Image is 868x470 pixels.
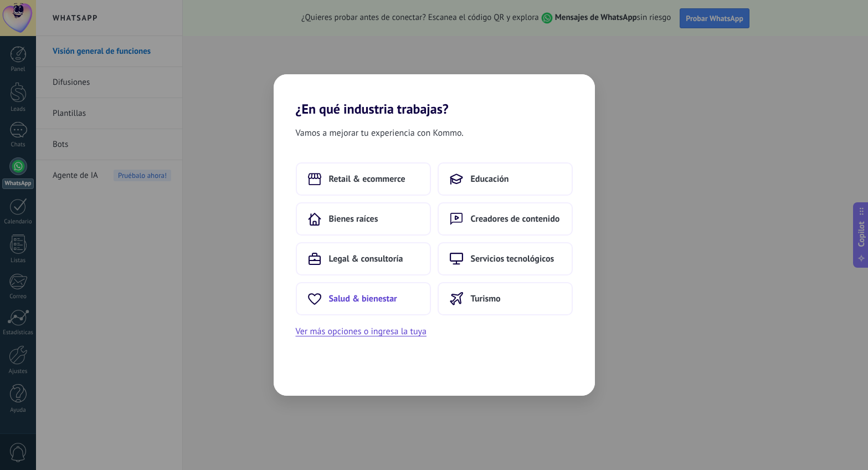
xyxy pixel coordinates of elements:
button: Ver más opciones o ingresa la tuya [296,324,427,339]
button: Educación [438,162,573,196]
span: Educación [471,173,509,185]
button: Servicios tecnológicos [438,242,573,275]
button: Retail & ecommerce [296,162,431,196]
span: Legal & consultoría [329,253,403,264]
span: Salud & bienestar [329,293,397,304]
span: Vamos a mejorar tu experiencia con Kommo. [296,126,464,140]
span: Creadores de contenido [471,213,560,224]
button: Creadores de contenido [438,202,573,236]
span: Servicios tecnológicos [471,253,554,264]
button: Legal & consultoría [296,242,431,275]
span: Turismo [471,293,501,304]
button: Bienes raíces [296,202,431,236]
h2: ¿En qué industria trabajas? [274,74,595,117]
button: Salud & bienestar [296,282,431,315]
span: Retail & ecommerce [329,173,405,185]
span: Bienes raíces [329,213,378,224]
button: Turismo [438,282,573,315]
